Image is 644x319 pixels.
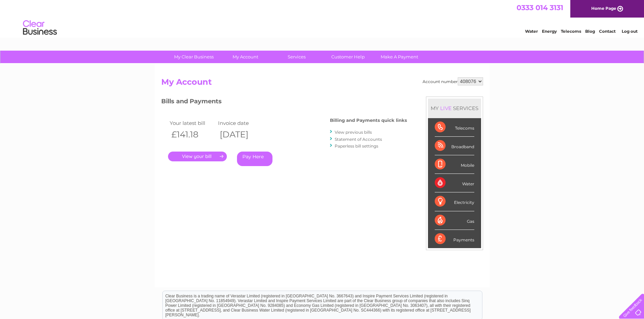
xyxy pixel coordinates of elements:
[161,77,483,90] h2: My Account
[439,105,453,111] div: LIVE
[428,99,481,118] div: MY SERVICES
[161,97,407,108] h3: Bills and Payments
[372,51,427,63] a: Make A Payment
[335,130,372,135] a: View previous bills
[423,77,483,85] div: Account number
[435,211,474,230] div: Gas
[435,155,474,174] div: Mobile
[585,29,595,34] a: Blog
[269,51,325,63] a: Services
[168,152,227,161] a: .
[435,192,474,211] div: Electricity
[435,174,474,192] div: Water
[163,4,482,33] div: Clear Business is a trading name of Verastar Limited (registered in [GEOGRAPHIC_DATA] No. 3667643...
[216,118,265,128] td: Invoice date
[517,3,563,12] a: 0333 014 3131
[542,29,557,34] a: Energy
[599,29,616,34] a: Contact
[335,143,378,149] a: Paperless bill settings
[23,18,57,38] img: logo.png
[216,128,265,141] th: [DATE]
[435,118,474,137] div: Telecoms
[168,118,217,128] td: Your latest bill
[435,230,474,248] div: Payments
[335,137,382,142] a: Statement of Accounts
[166,51,222,63] a: My Clear Business
[217,51,273,63] a: My Account
[330,118,407,123] h4: Billing and Payments quick links
[561,29,581,34] a: Telecoms
[168,128,217,141] th: £141.18
[435,137,474,155] div: Broadband
[622,29,638,34] a: Log out
[525,29,538,34] a: Water
[237,152,272,166] a: Pay Here
[320,51,376,63] a: Customer Help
